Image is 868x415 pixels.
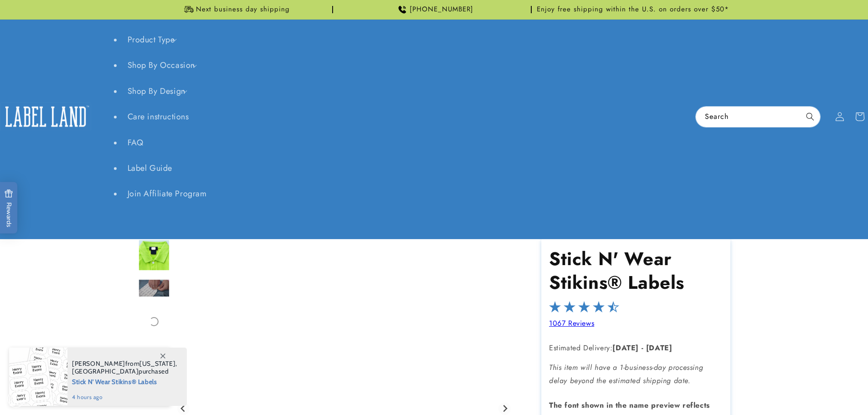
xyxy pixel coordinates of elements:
[138,279,170,297] img: null
[549,305,619,315] span: 4.7-star overall rating
[122,104,195,129] a: Care instructions
[72,360,177,375] span: from , purchased
[139,359,175,368] span: [US_STATE]
[128,137,144,149] span: FAQ
[138,306,170,338] div: Go to slide 4
[122,130,149,155] a: FAQ
[122,52,201,78] summary: Shop By Occasion
[138,239,170,271] div: Go to slide 2
[5,189,13,227] span: Rewards
[196,5,290,14] span: Next business day shipping
[410,5,473,14] span: [PHONE_NUMBER]
[72,359,125,368] span: [PERSON_NAME]
[138,272,170,304] div: Go to slide 3
[642,343,644,353] strong: -
[128,111,189,123] span: Care instructions
[128,34,175,46] a: Product Type
[122,27,180,52] summary: Product Type
[612,343,639,353] strong: [DATE]
[537,5,729,14] span: Enjoy free shipping within the U.S. on orders over $50*
[128,59,195,71] span: Shop By Occasion
[122,78,191,104] summary: Shop By Design
[128,162,173,174] span: Label Guide
[549,362,703,386] em: This item will have a 1-business-day processing delay beyond the estimated shipping date.
[498,403,511,415] button: Next slide
[646,343,673,353] strong: [DATE]
[549,342,722,355] p: Estimated Delivery:
[549,318,594,328] a: 1067 Reviews
[800,107,820,127] button: Search
[549,247,722,294] h1: Stick N' Wear Stikins® Labels
[72,367,139,375] span: [GEOGRAPHIC_DATA]
[128,188,207,200] span: Join Affiliate Program
[122,155,178,181] a: Label Guide
[138,339,170,371] div: Go to slide 5
[138,239,170,271] img: Stick N' Wear® Labels - Label Land
[122,181,212,206] a: Join Affiliate Program
[128,85,185,97] a: Shop By Design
